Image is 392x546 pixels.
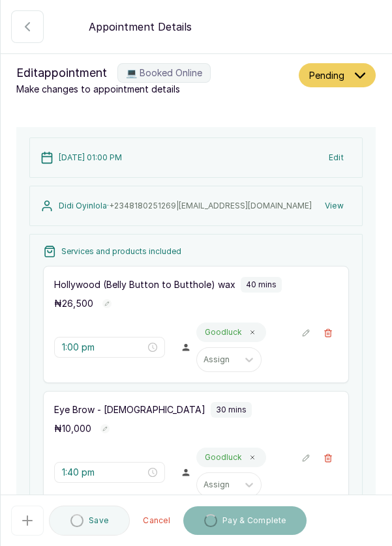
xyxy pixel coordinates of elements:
span: 10,000 [62,423,91,434]
button: Pay & Complete [183,506,307,535]
span: 26,500 [62,298,93,309]
input: Select time [62,465,145,480]
p: Services and products included [61,246,181,257]
p: Hollywood (Belly Button to Butthole) wax [54,278,235,291]
span: Pending [309,68,344,82]
p: 40 mins [246,280,277,290]
p: Appointment Details [89,19,192,35]
p: Make changes to appointment details [16,83,294,96]
button: Cancel [135,506,178,535]
button: View [317,194,352,218]
p: [DATE] 01:00 PM [59,152,122,163]
p: Goodluck [205,452,242,463]
p: Eye Brow - [DEMOGRAPHIC_DATA] [54,403,205,416]
input: Select time [62,340,145,354]
button: Edit [321,146,352,169]
p: 30 mins [216,405,247,415]
p: Goodluck [205,327,242,338]
button: Save [49,506,130,536]
span: +234 8180251269 | [EMAIL_ADDRESS][DOMAIN_NAME] [109,201,312,210]
p: Didi Oyinlola · [59,201,312,211]
button: Pending [299,63,376,87]
label: 💻 Booked Online [117,63,211,83]
p: ₦ [54,297,93,310]
p: ₦ [54,422,91,435]
span: Edit appointment [16,64,107,82]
